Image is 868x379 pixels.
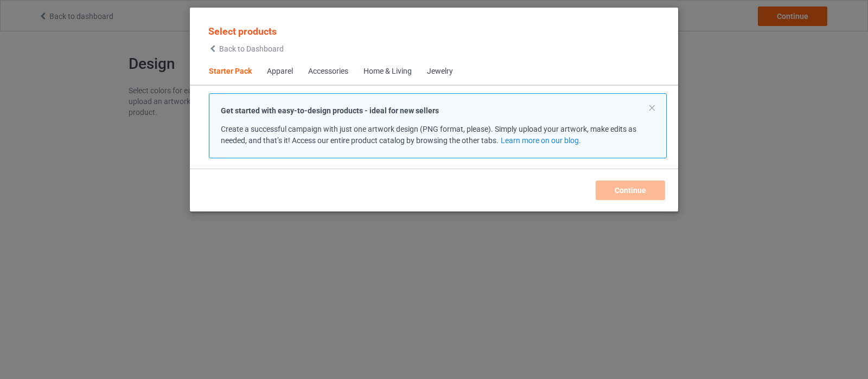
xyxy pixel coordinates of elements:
span: Select products [208,25,277,37]
div: Accessories [308,66,348,77]
span: Create a successful campaign with just one artwork design (PNG format, please). Simply upload you... [221,125,636,145]
div: Apparel [267,66,293,77]
div: Home & Living [363,66,412,77]
a: Learn more on our blog. [501,136,581,145]
div: Jewelry [427,66,453,77]
span: Back to Dashboard [219,44,284,53]
strong: Get started with easy-to-design products - ideal for new sellers [221,106,439,115]
span: Starter Pack [201,59,259,85]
